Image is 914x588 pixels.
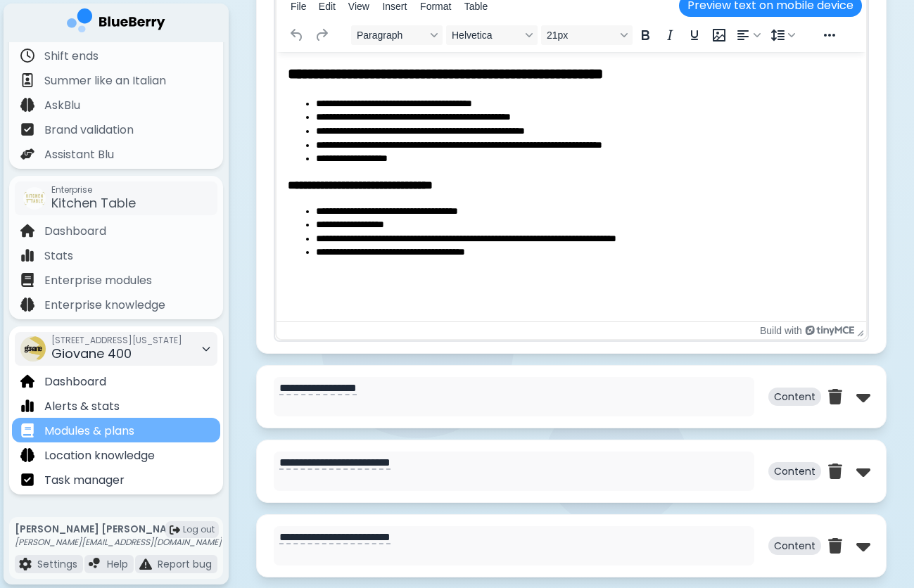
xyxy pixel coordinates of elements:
button: Block Paragraph [351,25,443,45]
img: down chevron [856,535,870,557]
span: 21px [547,30,616,41]
img: file icon [20,49,34,63]
span: Paragraph [357,30,426,41]
p: Brand validation [44,122,134,139]
p: Settings [37,558,77,570]
button: Font Helvetica [446,25,538,45]
img: trash can [828,464,842,480]
p: Modules & plans [44,423,134,440]
span: [STREET_ADDRESS][US_STATE] [51,335,182,346]
button: Undo [285,25,309,45]
img: logout [170,525,180,535]
p: Alerts & stats [44,398,120,415]
button: Reveal or hide additional toolbar items [818,25,842,45]
p: Enterprise modules [44,272,152,289]
p: Content [768,462,821,480]
span: Insert [382,1,407,12]
img: file icon [20,273,34,287]
div: Press the Up and Down arrow keys to resize the editor. [857,324,864,337]
span: Kitchen Table [51,194,136,212]
button: Underline [683,25,706,45]
p: Stats [44,248,73,264]
img: file icon [20,122,34,136]
img: file icon [19,558,32,570]
p: Assistant Blu [44,146,114,163]
img: file icon [20,473,34,487]
iframe: Rich Text Area [277,52,866,321]
p: Dashboard [44,373,106,390]
button: Insert/edit image [707,25,731,45]
a: Build with TinyMCE [760,325,854,336]
span: Edit [319,1,336,12]
p: Content [768,537,821,555]
p: [PERSON_NAME][EMAIL_ADDRESS][DOMAIN_NAME] [15,537,222,548]
img: file icon [20,224,34,238]
button: Redo [310,25,334,45]
img: file icon [20,98,34,112]
button: Alignment left [732,25,766,45]
img: file icon [20,147,34,161]
img: file icon [139,558,152,570]
span: View [348,1,369,12]
img: company thumbnail [20,336,46,362]
img: file icon [20,73,34,87]
button: Bold [633,25,657,45]
p: Task manager [44,472,125,489]
p: Shift ends [44,48,99,65]
p: Report bug [158,558,212,570]
img: file icon [20,248,34,262]
span: Log out [183,524,215,535]
img: file icon [20,423,34,437]
span: File [291,1,307,12]
span: Table [464,1,488,12]
img: company logo [67,8,165,37]
button: Font size 21px [541,25,633,45]
span: Giovane 400 [51,345,132,362]
img: trash can [828,389,842,405]
span: Format [420,1,451,12]
img: file icon [20,298,34,312]
p: Dashboard [44,223,106,240]
img: down chevron [856,460,870,482]
p: Location knowledge [44,447,155,464]
button: Line height [766,25,800,45]
img: file icon [20,374,34,388]
p: Content [768,388,821,406]
p: Summer like an Italian [44,72,166,89]
img: file icon [20,448,34,462]
span: Enterprise [51,184,136,196]
button: Italic [658,25,682,45]
span: Helvetica [452,30,521,41]
img: file icon [20,399,34,413]
img: company thumbnail [23,187,46,210]
img: trash can [828,538,842,554]
p: [PERSON_NAME] [PERSON_NAME] [15,523,222,535]
p: AskBlu [44,97,80,114]
img: file icon [89,558,101,570]
img: down chevron [856,385,870,408]
p: Enterprise knowledge [44,297,165,314]
p: Help [107,558,128,570]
